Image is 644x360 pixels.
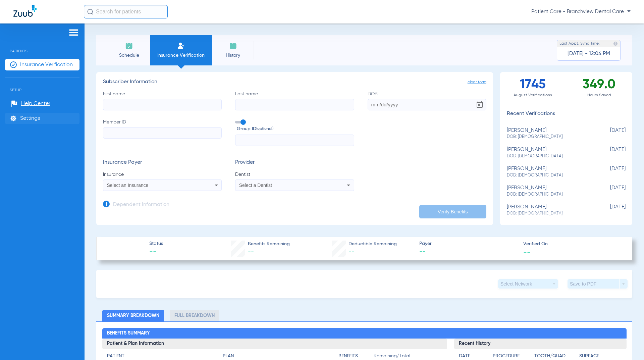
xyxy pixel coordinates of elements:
[5,78,79,92] span: Setup
[235,171,354,178] span: Dentist
[348,241,397,248] span: Deductible Remaining
[68,29,79,37] img: hamburger-icon
[566,92,632,99] span: Hours Saved
[102,328,627,339] h2: Benefits Summary
[592,185,626,197] span: [DATE]
[368,91,486,110] label: DOB
[248,249,254,255] span: --
[507,134,592,140] span: DOB: [DEMOGRAPHIC_DATA]
[248,241,290,248] span: Benefits Remaining
[523,248,531,255] span: --
[113,202,169,208] h3: Dependent Information
[113,52,145,59] span: Schedule
[579,353,622,360] h4: Surface
[348,249,355,255] span: --
[149,248,163,257] span: --
[507,204,592,216] div: [PERSON_NAME]
[235,159,354,166] h3: Provider
[454,339,627,349] h3: Recent History
[87,9,93,15] img: Search Icon
[237,125,354,133] span: Group ID
[610,328,644,360] iframe: Chat Widget
[500,72,566,102] div: 1745
[11,100,50,107] a: Help Center
[20,115,40,122] span: Settings
[5,39,79,53] span: Patients
[559,40,600,47] span: Last Appt. Sync Time:
[613,41,618,46] img: last sync help info
[507,172,592,178] span: DOB: [DEMOGRAPHIC_DATA]
[235,91,354,110] label: Last name
[592,147,626,159] span: [DATE]
[177,42,185,50] img: Manual Insurance Verification
[419,205,486,218] button: Verify Benefits
[500,111,632,117] h3: Recent Verifications
[102,310,164,321] li: Summary Breakdown
[229,42,237,50] img: History
[419,240,518,247] span: Payer
[500,92,566,99] span: August Verifications
[102,339,447,349] h3: Patient & Plan Information
[473,98,486,111] button: Open calendar
[256,125,273,133] small: (optional)
[170,310,219,321] li: Full Breakdown
[103,127,222,139] input: Member ID
[103,159,222,166] h3: Insurance Payer
[103,171,222,178] span: Insurance
[223,353,327,360] h4: Plan
[103,91,222,110] label: First name
[507,192,592,198] span: DOB: [DEMOGRAPHIC_DATA]
[149,240,163,247] span: Status
[534,353,577,360] h4: Tooth/Quad
[419,248,518,256] span: --
[592,127,626,140] span: [DATE]
[155,52,207,59] span: Insurance Verification
[507,127,592,140] div: [PERSON_NAME]
[507,147,592,159] div: [PERSON_NAME]
[531,8,631,15] span: Patient Care - Branchview Dental Care
[566,72,632,102] div: 349.0
[20,61,73,68] span: Insurance Verification
[507,185,592,197] div: [PERSON_NAME]
[107,353,211,360] h4: Patient
[493,353,532,360] h4: Procedure
[523,241,622,248] span: Verified On
[368,99,486,110] input: DOBOpen calendar
[103,119,222,146] label: Member ID
[103,99,222,110] input: First name
[338,353,374,360] h4: Benefits
[568,50,610,57] span: [DATE] - 12:04 PM
[21,100,50,107] span: Help Center
[507,153,592,159] span: DOB: [DEMOGRAPHIC_DATA]
[84,5,168,18] input: Search for patients
[217,52,249,59] span: History
[459,353,487,360] h4: Date
[235,99,354,110] input: Last name
[468,79,486,86] span: clear form
[107,183,149,188] span: Select an Insurance
[592,166,626,178] span: [DATE]
[239,183,272,188] span: Select a Dentist
[13,5,37,17] img: Zuub Logo
[103,79,486,86] h3: Subscriber Information
[507,166,592,178] div: [PERSON_NAME]
[125,42,133,50] img: Schedule
[592,204,626,216] span: [DATE]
